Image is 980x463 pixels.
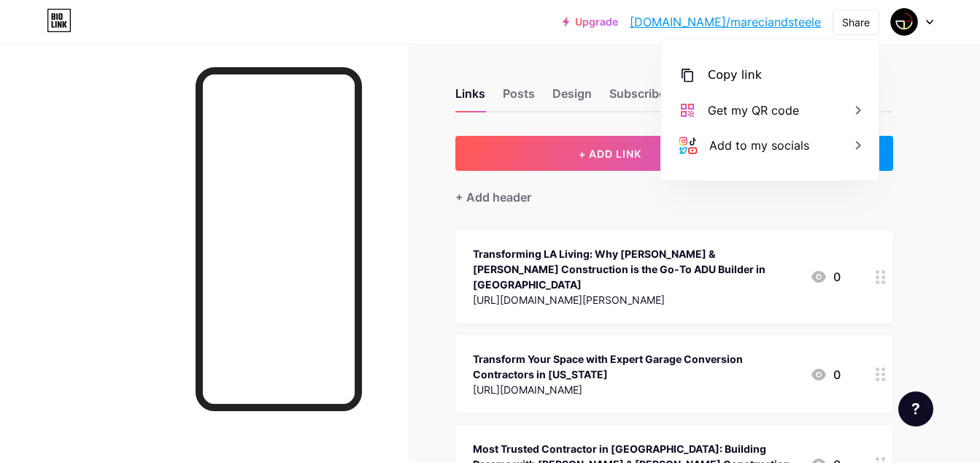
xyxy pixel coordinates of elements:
div: Transform Your Space with Expert Garage Conversion Contractors in [US_STATE] [473,351,798,382]
img: mareciandsteele [890,8,918,36]
div: Subscribers [609,85,676,111]
div: [URL][DOMAIN_NAME] [473,382,798,397]
div: Transforming LA Living: Why [PERSON_NAME] & [PERSON_NAME] Construction is the Go-To ADU Builder i... [473,246,798,292]
a: Upgrade [563,16,618,28]
div: Add to my socials [709,137,809,154]
div: 0 [810,366,841,383]
div: + Add header [455,188,531,206]
div: Share [842,15,870,30]
div: [URL][DOMAIN_NAME][PERSON_NAME] [473,292,798,307]
div: Get my QR code [708,102,799,119]
a: [DOMAIN_NAME]/mareciandsteele [630,13,821,31]
button: + ADD LINK [455,136,765,171]
div: Posts [503,85,535,111]
div: Design [552,85,592,111]
span: + ADD LINK [579,148,641,160]
div: 0 [810,268,841,286]
div: Links [455,85,485,111]
div: Copy link [708,66,762,84]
